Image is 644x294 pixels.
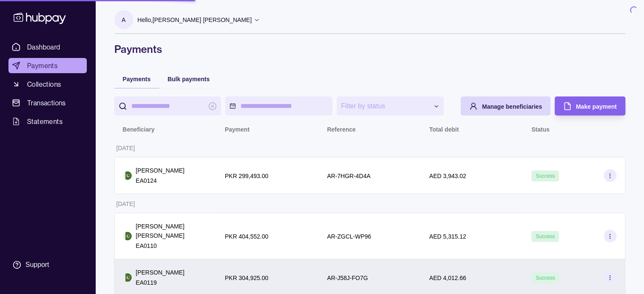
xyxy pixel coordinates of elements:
p: PKR 304,925.00 [225,275,268,281]
span: Transactions [27,98,66,108]
span: Manage beneficiaries [482,103,542,110]
p: Payment [225,126,249,133]
img: pk [123,273,132,282]
p: Beneficiary [123,126,155,133]
span: Success [536,173,555,179]
p: EA0110 [136,241,208,250]
div: Support [25,260,49,269]
a: Collections [8,77,87,92]
p: [PERSON_NAME] [136,166,185,175]
span: Payments [123,76,151,82]
img: pk [123,171,132,180]
a: Support [8,256,87,274]
p: [PERSON_NAME] [PERSON_NAME] [136,222,208,240]
p: [DATE] [116,201,135,207]
p: AR-7HGR-4D4A [327,173,370,179]
p: EA0119 [136,278,185,287]
p: [PERSON_NAME] [136,268,185,277]
span: Success [536,275,555,281]
p: Hello, [PERSON_NAME] [PERSON_NAME] [138,15,252,25]
span: Dashboard [27,42,61,52]
span: Success [536,234,555,239]
p: Status [531,126,550,133]
a: Payments [8,58,87,73]
a: Transactions [8,95,87,110]
span: Make payment [576,103,616,110]
p: PKR 404,552.00 [225,233,268,240]
span: Collections [27,79,61,89]
p: AED 3,943.02 [429,173,466,179]
a: Dashboard [8,39,87,55]
p: PKR 299,493.00 [225,173,268,179]
p: Reference [327,126,356,133]
button: Make payment [555,96,625,115]
p: AR-J58J-FO7G [327,275,368,281]
p: EA0124 [136,176,185,185]
p: Total debit [429,126,459,133]
p: AED 4,012.66 [429,275,466,281]
input: search [131,96,205,115]
span: Payments [27,60,58,71]
p: A [122,15,125,25]
p: AED 5,315.12 [429,233,466,240]
img: pk [123,232,132,240]
span: Statements [27,116,63,126]
button: Manage beneficiaries [461,96,550,115]
span: Bulk payments [168,76,210,82]
p: AR-ZGCL-WP96 [327,233,371,240]
h1: Payments [114,42,625,56]
a: Statements [8,114,87,129]
p: [DATE] [116,145,135,151]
